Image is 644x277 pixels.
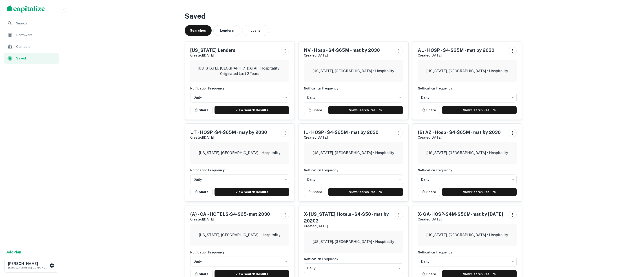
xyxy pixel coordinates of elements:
p: Created [DATE] [190,53,235,58]
a: Search [4,18,59,29]
p: [EMAIL_ADDRESS][DOMAIN_NAME] [8,266,49,270]
button: [PERSON_NAME][EMAIL_ADDRESS][DOMAIN_NAME] [4,259,58,273]
div: Without label [190,173,289,186]
h6: Notfication Frequency [190,168,289,173]
h5: [US_STATE] Lenders [190,47,235,54]
h6: Notfication Frequency [190,250,289,255]
div: Without label [418,91,517,104]
a: Contacts [4,41,59,52]
div: Without label [304,173,403,186]
p: [US_STATE], [GEOGRAPHIC_DATA] • Hospitality [312,150,394,156]
h5: UT - HOSP -$4-$65M - may by 2030 [190,129,267,136]
button: Share [418,188,440,196]
a: View Search Results [442,188,517,196]
h5: NV - Hosp - $4-$65M - mat by 2030 [304,47,380,54]
h5: X- GA-HOSP-$4M-$50M-mat by [DATE] [418,211,503,218]
p: [US_STATE], [GEOGRAPHIC_DATA] • Hospitality [426,150,508,156]
a: View Search Results [328,188,403,196]
p: Created [DATE] [418,135,501,140]
a: View Search Results [442,106,517,114]
p: Created [DATE] [190,135,267,140]
div: Without label [304,91,403,104]
p: [US_STATE], [GEOGRAPHIC_DATA] • Hospitality [312,68,394,74]
strong: Solo Plan [5,250,21,254]
h6: Notfication Frequency [304,257,403,262]
button: Searches [185,25,212,36]
span: Saved [16,56,56,61]
h6: [PERSON_NAME] [8,262,49,266]
button: Lenders [213,25,240,36]
p: Created [DATE] [418,217,503,222]
span: Borrowers [16,32,56,38]
button: Share [304,106,326,114]
div: Without label [418,173,517,186]
p: Created [DATE] [304,223,391,229]
h6: Notfication Frequency [418,86,517,91]
h5: (A) - CA - HOTELS-$4-$65- mat 2030 [190,211,270,218]
p: [US_STATE], [GEOGRAPHIC_DATA] • Hospitality [199,150,281,156]
span: Contacts [16,44,56,49]
a: View Search Results [328,106,403,114]
h5: X- [US_STATE] Hotels - $4-$50 - mat by 20203 [304,211,391,224]
div: Without label [418,255,517,268]
a: SoloPlan [5,250,21,255]
p: Created [DATE] [304,53,380,58]
img: capitalize-logo.png [7,5,45,13]
div: Without label [190,255,289,268]
div: Without label [304,262,403,275]
a: View Search Results [215,106,289,114]
iframe: Chat Widget [622,241,644,263]
button: Loans [242,25,269,36]
h6: Notfication Frequency [304,86,403,91]
button: Share [304,188,326,196]
button: Share [190,188,213,196]
h6: Notfication Frequency [304,168,403,173]
p: Created [DATE] [418,53,494,58]
a: View Search Results [215,188,289,196]
h5: (B) AZ - Hosp - $4-$65M - mat by 2030 [418,129,501,136]
p: [US_STATE], [GEOGRAPHIC_DATA] • Hospitality [426,232,508,238]
p: Created [DATE] [304,135,378,140]
p: Created [DATE] [190,217,270,222]
div: Without label [190,91,289,104]
p: [US_STATE], [GEOGRAPHIC_DATA] • Hospitality [426,68,508,74]
p: [US_STATE], [GEOGRAPHIC_DATA] • Hospitality [199,232,281,238]
h3: Saved [185,11,522,22]
span: Search [16,21,56,26]
p: [US_STATE], [GEOGRAPHIC_DATA] • Hospitality • Originated Last 2 Years [194,66,286,76]
h5: IL - HOSP - $4-$65M - mat by 2030 [304,129,378,136]
button: Share [190,106,213,114]
button: Share [418,106,440,114]
h6: Notfication Frequency [418,250,517,255]
a: Saved [4,53,59,64]
a: Borrowers [4,30,59,40]
h6: Notfication Frequency [190,86,289,91]
p: [US_STATE], [GEOGRAPHIC_DATA] • Hospitality [312,239,394,244]
h5: AL - HOSP - $4-$65M - mat by 2030 [418,47,494,54]
h6: Notfication Frequency [418,168,517,173]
